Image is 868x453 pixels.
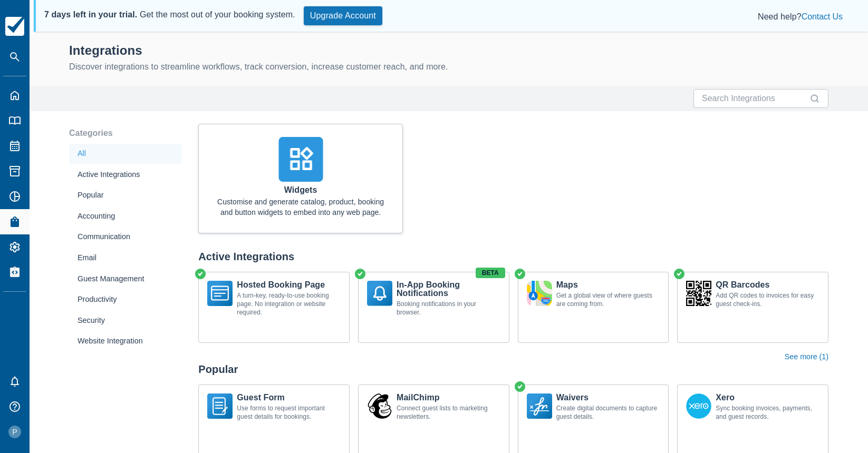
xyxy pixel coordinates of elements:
strong: 7 days left in your trial. [44,10,137,19]
div: Email [69,248,181,268]
div: All [69,144,181,164]
a: MapsMapsGet a global view of where guests are coming from. [518,272,669,343]
input: Search Integrations [702,89,807,108]
a: WidgetsWidgetsCustomise and generate catalog, product, booking and button widgets to embed into a... [198,124,403,233]
img: Waivers [527,393,552,419]
span: Active [673,268,686,280]
div: A turn-key, ready-to-use booking page. No integration or website required. [237,291,341,317]
p: Maps [556,281,660,289]
div: Popular [69,185,181,205]
div: Use forms to request important guest details for bookings. [237,404,341,421]
img: Widgets [278,137,323,182]
span: Active [194,268,207,280]
div: Integrations [69,41,828,58]
a: HostedHosted Booking PageA turn-key, ready-to-use booking page. No integration or website required. [198,272,350,343]
div: Discover integrations to streamline workflows, track conversion, increase customer reach, and more. [69,61,828,73]
div: Popular [198,363,828,376]
img: Hosted [207,281,233,306]
div: Sync booking invoices, payments, and guest records. [716,404,819,421]
div: Need help? [399,11,843,23]
div: Get the most out of your booking system. [44,8,295,21]
p: QR Barcodes [716,281,819,289]
div: Communication [69,227,181,247]
div: Get a global view of where guests are coming from. [556,291,660,308]
p: In-App Booking Notifications [397,281,500,298]
p: Guest Form [237,393,341,402]
div: Accounting [69,206,181,226]
img: QRCodes [686,281,711,306]
span: Active [514,268,526,280]
div: Active Integrations [69,165,181,185]
img: WebPush [367,281,392,306]
div: P [8,426,21,438]
div: Customise and generate catalog, product, booking and button widgets to embed into any web page. [216,196,385,218]
a: QRCodesQR BarcodesAdd QR codes to invoices for easy guest check-ins. [677,272,828,343]
p: Hosted Booking Page [237,281,341,289]
p: MailChimp [397,393,500,402]
img: Guests [207,393,233,419]
div: Categories [69,124,181,143]
button: Contact Us [802,11,843,23]
a: WebPushIn-App Booking NotificationsBooking notifications in your browser. [358,272,509,343]
div: Website Integration [69,331,181,351]
p: Waivers [556,393,660,402]
img: Maps [527,281,552,306]
div: Security [69,311,181,331]
div: Connect guest lists to marketing newsletters. [397,404,500,421]
div: Add QR codes to invoices for easy guest check-ins. [716,291,819,308]
div: Create digital documents to capture guest details. [556,404,660,421]
p: Xero [716,393,819,402]
img: MailChimp [367,393,392,419]
div: Active Integrations [198,250,828,263]
a: Upgrade Account [304,6,382,25]
div: Productivity [69,290,181,310]
div: Booking notifications in your browser. [397,300,500,317]
span: Active [354,268,367,280]
label: Beta [476,268,505,278]
button: See more (1) [785,351,828,363]
img: Xero [686,393,711,419]
p: Widgets [216,186,385,194]
div: Guest Management [69,269,181,289]
span: Active [514,380,526,393]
